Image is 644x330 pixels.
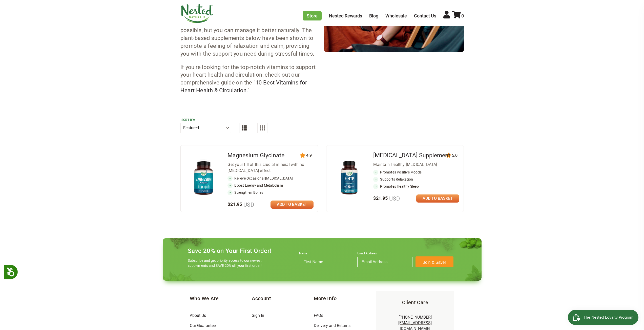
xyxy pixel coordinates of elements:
div: Get your fill of this crucial mineral with no [MEDICAL_DATA] effect [227,162,314,174]
a: Magnesium Glycinate [227,152,284,159]
a: Delivery and Returns [314,323,350,328]
a: 10 Best Vitamins for Heart Health & Circulation. [180,79,307,94]
a: Store [303,11,322,20]
input: Email Address [357,257,412,267]
li: Strengthen Bones [227,190,314,195]
img: 5-HTP Supplement [335,159,364,197]
a: About Us [190,313,206,318]
a: 0 [452,13,464,18]
li: Relieve Occasional [MEDICAL_DATA] [227,176,314,181]
a: FAQs [314,313,323,318]
li: Boost Energy and Metabolism [227,183,314,188]
h5: Who We Are [190,295,252,302]
h5: More Info [314,295,376,302]
img: Magnesium Glycinate [189,159,218,197]
a: Blog [369,13,378,18]
li: Promotes Positive Moods [373,170,459,175]
div: Maintain Healthy [MEDICAL_DATA] [373,162,459,168]
h4: Save 20% on Your First Order! [188,247,271,254]
a: [PHONE_NUMBER] [399,315,432,320]
a: Sign In [252,313,264,318]
p: Subscribe and get priority access to our newest supplements and SAVE 20% off your first order! [188,258,264,268]
span: USD [242,202,254,208]
label: Email Address [357,252,412,257]
img: List [242,125,247,130]
li: Supports Relaxation [373,177,459,182]
span: $21.95 [227,202,254,207]
h5: Client Care [384,299,446,306]
span: 0 [461,13,464,18]
a: Our Guarantee [190,323,216,328]
p: Living in a totally stress-free world may not be possible, but you can manage it better naturally... [180,19,316,58]
span: $21.95 [373,195,400,201]
img: Nested Naturals [180,4,213,23]
input: First Name [299,257,354,267]
label: Name [299,252,354,257]
a: Wholesale [385,13,407,18]
button: Join & Save! [416,256,453,267]
li: Promotes Healthy Sleep [373,184,459,189]
a: Nested Rewards [329,13,362,18]
a: Contact Us [414,13,436,18]
a: [MEDICAL_DATA] Supplement [373,152,450,159]
h5: Account [252,295,314,302]
p: If you're looking for the top-notch vitamins to support your heart health and circulation, check ... [180,63,316,95]
iframe: Button to open loyalty program pop-up [568,310,639,325]
img: Grid [260,125,265,130]
span: USD [388,195,400,202]
label: Sort by: [181,118,230,122]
